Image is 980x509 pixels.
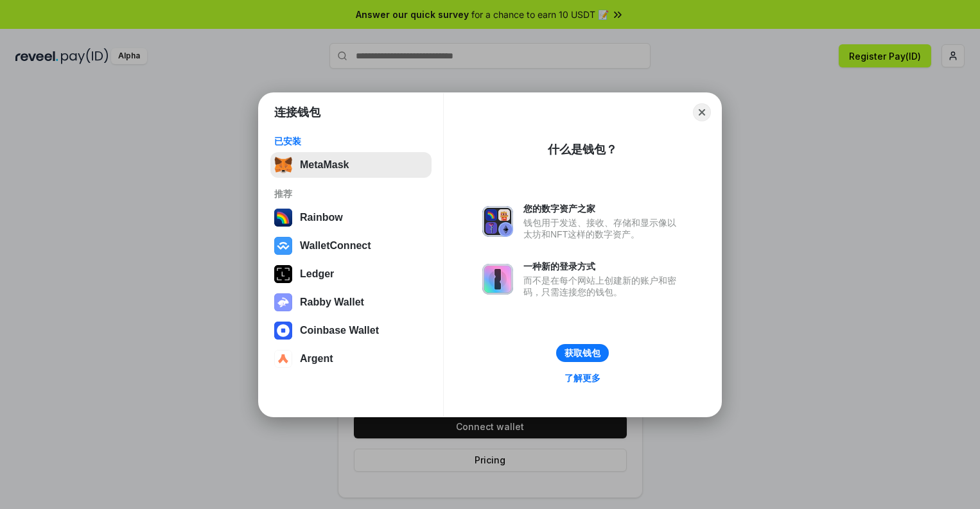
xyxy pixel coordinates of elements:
button: WalletConnect [270,233,432,259]
button: Rabby Wallet [270,289,432,315]
button: Rainbow [270,205,432,230]
button: Close [693,103,711,121]
div: 而不是在每个网站上创建新的账户和密码，只需连接您的钱包。 [523,275,683,298]
div: 您的数字资产之家 [523,203,683,214]
div: Rainbow [300,212,343,223]
img: svg+xml,%3Csvg%20xmlns%3D%22http%3A%2F%2Fwww.w3.org%2F2000%2Fsvg%22%20fill%3D%22none%22%20viewBox... [482,264,513,295]
button: 获取钱包 [556,344,609,362]
div: 获取钱包 [564,347,600,359]
button: Ledger [270,261,432,287]
button: Coinbase Wallet [270,318,432,343]
a: 了解更多 [557,370,608,386]
button: Argent [270,346,432,372]
div: MetaMask [300,159,349,171]
div: Ledger [300,268,334,280]
div: 一种新的登录方式 [523,261,683,272]
div: 什么是钱包？ [548,142,617,157]
img: svg+xml,%3Csvg%20width%3D%2228%22%20height%3D%2228%22%20viewBox%3D%220%200%2028%2028%22%20fill%3D... [274,322,292,340]
img: svg+xml,%3Csvg%20xmlns%3D%22http%3A%2F%2Fwww.w3.org%2F2000%2Fsvg%22%20fill%3D%22none%22%20viewBox... [274,293,292,311]
div: Rabby Wallet [300,297,364,308]
div: 已安装 [274,135,428,147]
img: svg+xml,%3Csvg%20xmlns%3D%22http%3A%2F%2Fwww.w3.org%2F2000%2Fsvg%22%20width%3D%2228%22%20height%3... [274,265,292,283]
img: svg+xml,%3Csvg%20fill%3D%22none%22%20height%3D%2233%22%20viewBox%3D%220%200%2035%2033%22%20width%... [274,156,292,174]
div: 了解更多 [564,372,600,384]
img: svg+xml,%3Csvg%20xmlns%3D%22http%3A%2F%2Fwww.w3.org%2F2000%2Fsvg%22%20fill%3D%22none%22%20viewBox... [482,206,513,237]
div: Argent [300,353,333,365]
img: svg+xml,%3Csvg%20width%3D%2228%22%20height%3D%2228%22%20viewBox%3D%220%200%2028%2028%22%20fill%3D... [274,350,292,368]
img: svg+xml,%3Csvg%20width%3D%2228%22%20height%3D%2228%22%20viewBox%3D%220%200%2028%2028%22%20fill%3D... [274,237,292,255]
button: MetaMask [270,152,432,178]
h1: 连接钱包 [274,105,320,120]
div: 推荐 [274,188,428,200]
img: svg+xml,%3Csvg%20width%3D%22120%22%20height%3D%22120%22%20viewBox%3D%220%200%20120%20120%22%20fil... [274,209,292,227]
div: Coinbase Wallet [300,325,379,336]
div: WalletConnect [300,240,371,252]
div: 钱包用于发送、接收、存储和显示像以太坊和NFT这样的数字资产。 [523,217,683,240]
